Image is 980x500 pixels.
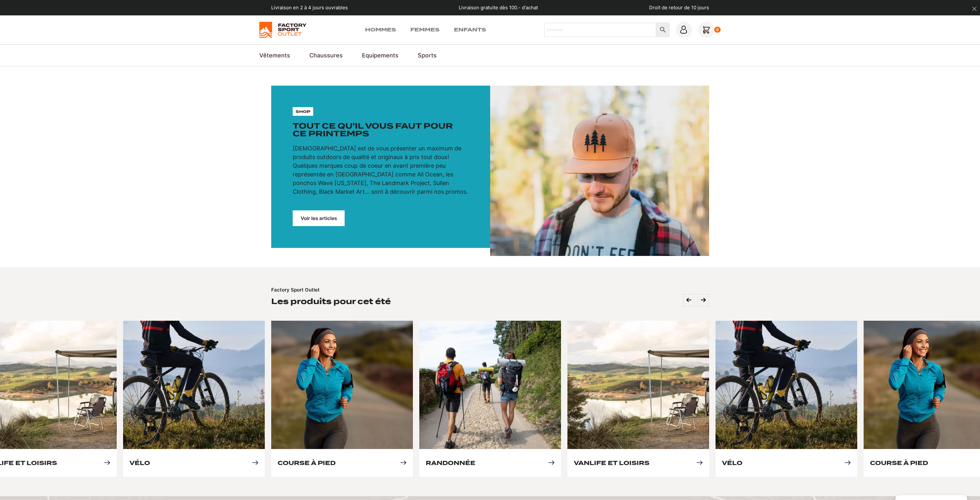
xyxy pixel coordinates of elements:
[293,210,345,226] a: Voir les articles
[426,460,475,466] a: Randonnée
[309,51,343,60] a: Chaussures
[278,460,336,466] a: Course à pied
[271,286,320,294] p: Factory Sport Outlet
[419,321,561,477] article: 2 of 4
[459,4,538,12] p: Livraison gratuite dès 100.- d'achat
[365,26,396,34] a: Hommes
[362,51,398,60] a: Equipements
[296,109,310,114] p: shop
[544,23,656,37] input: Chercher
[716,321,857,477] article: 4 of 4
[969,3,980,14] button: dismiss
[870,460,928,466] a: Course à pied
[293,122,468,138] h1: Tout ce qu'il vous faut pour ce printemps
[271,296,391,306] h2: Les produits pour cet été
[649,4,709,12] p: Droit de retour de 10 jours
[574,460,649,466] a: Vanlife et loisirs
[271,321,413,477] article: 1 of 4
[454,26,486,34] a: Enfants
[123,321,265,477] article: 4 of 4
[722,460,742,466] a: Vélo
[130,460,150,466] a: Vélo
[418,51,437,60] a: Sports
[259,22,306,38] img: Factory Sport Outlet
[410,26,440,34] a: Femmes
[271,4,348,12] p: Livraison en 2 à 4 jours ouvrables
[567,321,709,477] article: 3 of 4
[714,27,721,33] div: 0
[293,144,468,196] p: [DEMOGRAPHIC_DATA] est de vous présenter un maximum de produits outdoors de qualité et originaux ...
[259,51,290,60] a: Vêtements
